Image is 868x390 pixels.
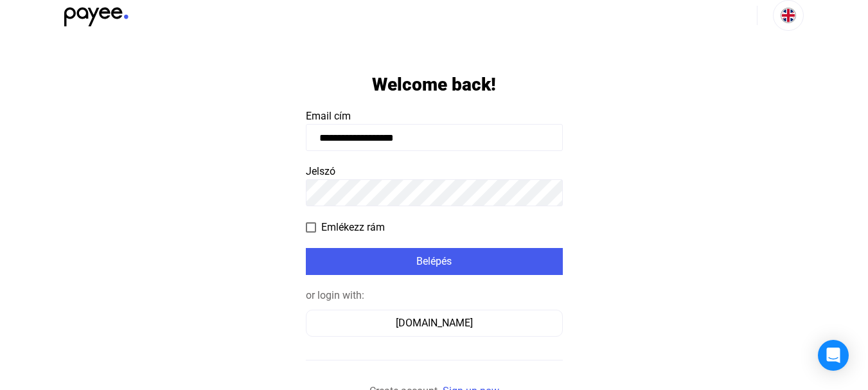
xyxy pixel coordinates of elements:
a: [DOMAIN_NAME] [306,317,563,329]
h1: Welcome back! [372,73,496,96]
img: EN [781,8,796,23]
span: Jelszó [306,165,335,177]
button: Belépés [306,248,563,275]
div: or login with: [306,288,563,303]
div: [DOMAIN_NAME] [310,315,558,331]
span: Emlékezz rám [321,220,385,235]
div: Belépés [310,254,559,269]
span: Email cím [306,110,351,122]
div: Open Intercom Messenger [818,340,849,371]
button: [DOMAIN_NAME] [306,310,563,337]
